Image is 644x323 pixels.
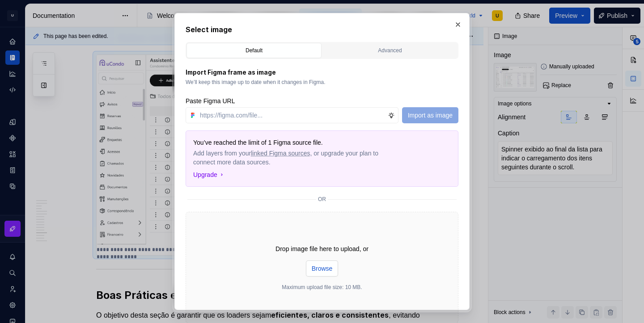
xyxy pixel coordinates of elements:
span: Browse [312,264,333,273]
p: We’ll keep this image up to date when it changes in Figma. [186,79,458,86]
p: Import Figma frame as image [186,68,458,77]
label: Paste Figma URL [186,96,235,105]
button: Upgrade [193,170,225,179]
input: https://figma.com/file... [196,107,388,123]
button: Browse [306,260,339,277]
h2: Select image [186,24,458,35]
p: You’ve reached the limit of 1 Figma source file. [193,138,388,147]
span: linked Figma sources [251,149,310,158]
p: Drop image file here to upload, or [275,244,369,253]
div: Default [190,46,318,55]
div: Advanced [326,46,454,55]
p: or [318,196,326,203]
p: Add layers from your , or upgrade your plan to connect more data sources. [193,149,388,167]
p: Maximum upload file size: 10 MB. [282,284,362,291]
